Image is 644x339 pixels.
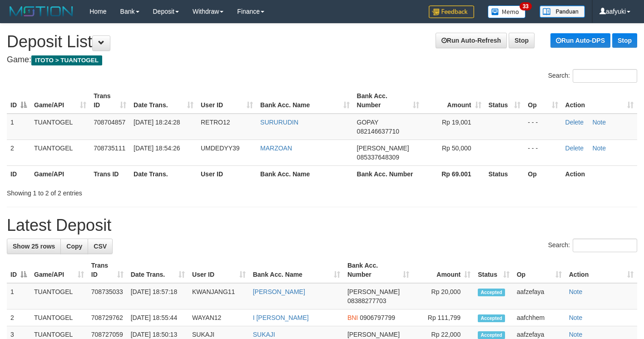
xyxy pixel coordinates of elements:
span: [PERSON_NAME] [347,288,400,295]
span: Accepted [478,314,505,322]
span: 708735111 [94,145,125,152]
td: 1 [7,283,30,309]
td: [DATE] 18:57:18 [127,283,188,309]
td: - - - [524,140,561,165]
td: TUANTOGEL [30,309,88,326]
a: CSV [88,239,113,254]
a: Note [569,314,583,321]
h4: Game: [7,55,637,65]
th: Bank Acc. Number: activate to sort column ascending [353,88,423,114]
a: Note [592,145,606,152]
td: Rp 20,000 [413,283,474,309]
th: ID [7,165,30,182]
span: 33 [520,2,532,10]
a: Note [569,288,583,295]
label: Search: [548,239,637,252]
a: Stop [509,33,535,48]
img: Feedback.jpg [429,5,474,18]
span: Copy 085337648309 to clipboard [357,154,399,161]
a: Run Auto-DPS [550,33,610,48]
a: Note [569,331,583,338]
span: [DATE] 18:24:28 [134,119,180,126]
th: User ID [197,165,257,182]
th: Date Trans.: activate to sort column ascending [127,257,188,283]
span: [PERSON_NAME] [347,331,400,338]
th: Trans ID: activate to sort column ascending [90,88,130,114]
td: TUANTOGEL [30,283,88,309]
img: Button%20Memo.svg [488,5,526,18]
span: RETRO12 [201,119,230,126]
th: Op [524,165,561,182]
img: MOTION_logo.png [7,5,76,18]
a: Delete [565,145,584,152]
span: Accepted [478,331,505,339]
th: Trans ID: activate to sort column ascending [88,257,127,283]
span: BNI [347,314,358,321]
td: TUANTOGEL [30,114,90,140]
th: Action: activate to sort column ascending [562,88,637,114]
a: SURURUDIN [260,119,298,126]
img: panduan.png [540,5,585,18]
input: Search: [573,69,637,83]
span: 708704857 [94,119,125,126]
span: CSV [94,243,107,250]
span: [DATE] 18:54:26 [134,145,180,152]
th: Status: activate to sort column ascending [485,88,525,114]
td: 2 [7,309,30,326]
a: Run Auto-Refresh [436,33,507,48]
label: Search: [548,69,637,83]
a: Copy [60,239,88,254]
h1: Deposit List [7,33,637,51]
h1: Latest Deposit [7,216,637,234]
span: Copy 0906797799 to clipboard [360,314,395,321]
td: 2 [7,140,30,165]
td: - - - [524,114,561,140]
th: Game/API: activate to sort column ascending [30,88,90,114]
th: Status: activate to sort column ascending [474,257,513,283]
th: Game/API [30,165,90,182]
span: Rp 19,001 [442,119,471,126]
th: Bank Acc. Name [257,165,353,182]
a: Stop [612,33,637,48]
td: aafchhem [513,309,565,326]
th: User ID: activate to sort column ascending [197,88,257,114]
td: 708729762 [88,309,127,326]
div: Showing 1 to 2 of 2 entries [7,185,262,198]
th: Action: activate to sort column ascending [565,257,637,283]
th: Bank Acc. Number [353,165,423,182]
span: ITOTO > TUANTOGEL [31,55,102,65]
th: ID: activate to sort column descending [7,257,30,283]
td: TUANTOGEL [30,140,90,165]
span: [PERSON_NAME] [357,145,409,152]
span: Copy [66,243,82,250]
a: Delete [565,119,584,126]
th: Action [562,165,637,182]
td: Rp 111,799 [413,309,474,326]
td: WAYAN12 [188,309,249,326]
a: I [PERSON_NAME] [253,314,309,321]
th: Bank Acc. Name: activate to sort column ascending [249,257,344,283]
span: GOPAY [357,119,378,126]
th: Op: activate to sort column ascending [524,88,561,114]
a: MARZOAN [260,145,292,152]
th: ID: activate to sort column descending [7,88,30,114]
input: Search: [573,239,637,252]
a: Note [592,119,606,126]
th: Trans ID [90,165,130,182]
span: UMDEDYY39 [201,145,240,152]
span: Show 25 rows [13,243,55,250]
th: Amount: activate to sort column ascending [413,257,474,283]
td: 708735033 [88,283,127,309]
th: Game/API: activate to sort column ascending [30,257,88,283]
th: Date Trans.: activate to sort column ascending [130,88,197,114]
td: 1 [7,114,30,140]
span: Rp 50,000 [442,145,471,152]
a: SUKAJI [253,331,275,338]
th: Bank Acc. Name: activate to sort column ascending [257,88,353,114]
th: Amount: activate to sort column ascending [423,88,485,114]
th: User ID: activate to sort column ascending [188,257,249,283]
a: Show 25 rows [7,239,61,254]
span: Accepted [478,289,505,296]
td: [DATE] 18:55:44 [127,309,188,326]
td: KWANJANG11 [188,283,249,309]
